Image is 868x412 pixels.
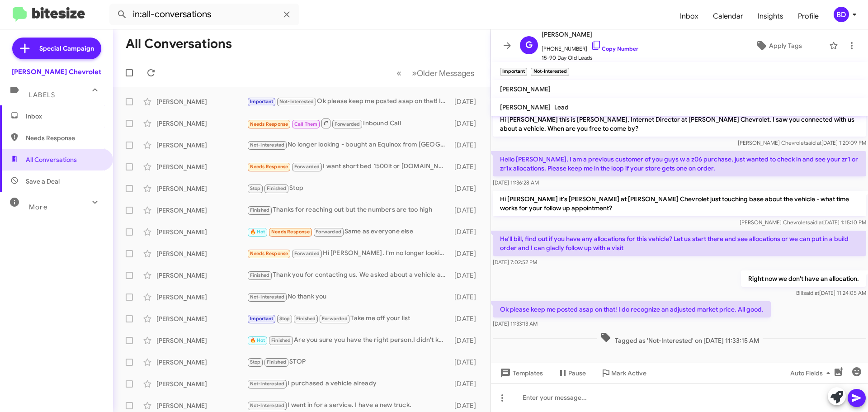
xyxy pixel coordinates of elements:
div: [PERSON_NAME] Chevrolet [12,67,101,76]
span: Needs Response [26,133,103,142]
span: G [525,38,533,52]
span: Templates [498,365,543,381]
div: [DATE] [450,162,483,171]
p: Right now we don't have an allocation. [741,270,866,287]
span: Finished [271,337,291,343]
span: [PHONE_NUMBER] [542,40,638,53]
span: Important [250,316,274,322]
span: Call Them [294,121,318,127]
div: [PERSON_NAME] [156,314,247,323]
span: Not-Interested [250,142,285,148]
div: No longer looking - bought an Equinox from [GEOGRAPHIC_DATA] [247,140,450,150]
span: Labels [29,91,55,99]
div: BD [834,7,849,22]
span: Lead [554,103,569,111]
div: I went in for a service. I have a new truck. [247,400,450,411]
div: [DATE] [450,141,483,150]
span: » [412,67,417,79]
span: Not-Interested [250,381,285,387]
div: Thanks for reaching out but the numbers are too high [247,205,450,215]
input: Search [109,4,299,25]
button: Auto Fields [783,365,841,381]
span: Forwarded [332,120,362,128]
div: [PERSON_NAME] [156,249,247,258]
div: [PERSON_NAME] [156,206,247,215]
div: STOP [247,357,450,367]
span: 🔥 Hot [250,337,265,343]
span: Finished [296,316,316,322]
h1: All Conversations [126,37,232,51]
span: [DATE] 7:02:52 PM [493,259,537,265]
a: Profile [791,3,826,29]
button: Mark Active [593,365,654,381]
button: Next [406,64,480,82]
span: [DATE] 11:33:13 AM [493,320,538,327]
div: [PERSON_NAME] [156,184,247,193]
span: Finished [267,359,287,365]
div: No thank you [247,292,450,302]
span: Finished [267,185,287,191]
span: Auto Fields [790,365,834,381]
div: Take me off your list [247,313,450,324]
button: BD [826,7,858,22]
span: Bill [DATE] 11:24:05 AM [796,289,866,296]
span: Forwarded [314,228,344,237]
div: [PERSON_NAME] [156,97,247,106]
span: Special Campaign [39,44,94,53]
span: Needs Response [250,164,288,170]
span: [DATE] 11:36:28 AM [493,179,539,186]
div: [DATE] [450,336,483,345]
div: Inbound Call [247,118,450,129]
div: [DATE] [450,358,483,367]
small: Not-Interested [531,68,569,76]
span: Not-Interested [250,403,285,408]
a: Inbox [673,3,706,29]
p: Hi [PERSON_NAME] this is [PERSON_NAME], Internet Director at [PERSON_NAME] Chevrolet. I saw you c... [493,111,866,137]
span: Apply Tags [769,38,802,54]
div: Hi [PERSON_NAME]. I'm no longer looking for a Silverado 1500. However, I may be looking for a Z71... [247,248,450,259]
span: said at [806,139,821,146]
p: Ok please keep me posted asap on that! I do recognize an adjusted market price. All good. [493,301,771,317]
div: [DATE] [450,379,483,388]
div: [PERSON_NAME] [156,293,247,302]
span: Save a Deal [26,177,60,186]
span: Stop [279,316,290,322]
span: More [29,203,47,211]
div: [PERSON_NAME] [156,358,247,367]
span: « [396,67,401,79]
a: Copy Number [591,45,638,52]
div: [PERSON_NAME] [156,119,247,128]
span: Finished [250,207,270,213]
div: [DATE] [450,314,483,323]
span: Forwarded [292,163,322,171]
div: [PERSON_NAME] [156,141,247,150]
div: [PERSON_NAME] [156,379,247,388]
div: I purchased a vehicle already [247,379,450,389]
div: [DATE] [450,184,483,193]
div: [DATE] [450,293,483,302]
div: [DATE] [450,227,483,237]
span: Older Messages [417,68,474,78]
span: Forwarded [292,250,322,258]
div: [PERSON_NAME] [156,401,247,410]
span: Needs Response [250,251,288,256]
button: Pause [550,365,593,381]
span: 15-90 Day Old Leads [542,53,638,62]
div: Ok please keep me posted asap on that! I do recognize an adjusted market price. All good. [247,96,450,107]
nav: Page navigation example [392,64,480,82]
span: said at [807,219,823,226]
button: Templates [491,365,550,381]
span: Needs Response [271,229,310,235]
span: Mark Active [611,365,646,381]
div: [PERSON_NAME] [156,227,247,237]
span: [PERSON_NAME] [500,103,551,111]
span: Not-Interested [250,294,285,300]
p: Hello [PERSON_NAME], I am a previous customer of you guys w a z06 purchase, just wanted to check ... [493,151,866,176]
span: Important [250,99,274,104]
span: Calendar [706,3,750,29]
span: [PERSON_NAME] [500,85,551,93]
a: Insights [750,3,791,29]
span: Not-Interested [279,99,314,104]
span: Pause [568,365,586,381]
